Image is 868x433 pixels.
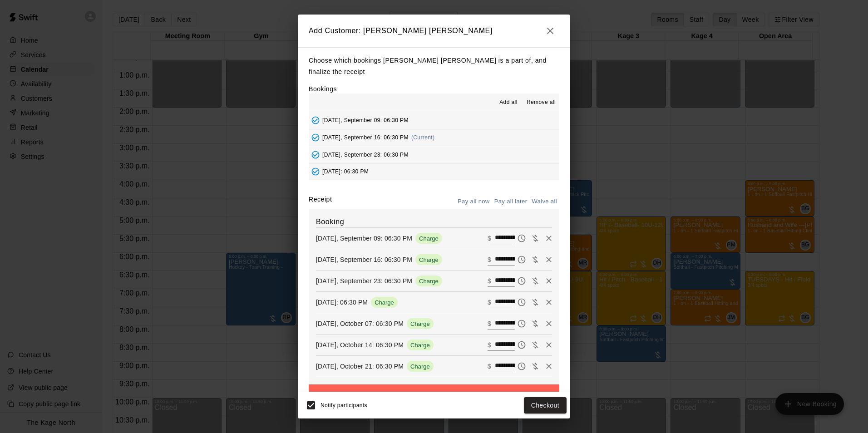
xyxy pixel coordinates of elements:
[415,278,442,285] span: Charge
[316,234,412,243] p: [DATE], September 09: 06:30 PM
[524,397,567,414] button: Checkout
[309,163,559,180] button: Added - Collect Payment[DATE]: 06:30 PM
[528,277,542,285] span: Waive payment
[515,362,528,370] span: Pay later
[542,231,556,245] button: Remove
[515,256,528,263] span: Pay later
[528,256,542,263] span: Waive payment
[316,319,404,328] p: [DATE], October 07: 06:30 PM
[542,338,556,352] button: Remove
[515,320,528,327] span: Pay later
[415,256,442,263] span: Charge
[309,129,559,146] button: Added - Collect Payment[DATE], September 16: 06:30 PM(Current)
[488,319,491,328] p: $
[542,274,556,288] button: Remove
[309,195,332,209] label: Receipt
[309,146,559,163] button: Added - Collect Payment[DATE], September 23: 06:30 PM
[515,298,528,306] span: Pay later
[488,340,491,349] p: $
[528,362,542,370] span: Waive payment
[309,131,322,144] button: Added - Collect Payment
[542,317,556,330] button: Remove
[316,298,368,307] p: [DATE]: 06:30 PM
[407,320,434,327] span: Charge
[455,195,492,209] button: Pay all now
[494,95,523,110] button: Add all
[309,113,322,127] button: Added - Collect Payment
[322,168,369,175] span: [DATE]: 06:30 PM
[528,234,542,242] span: Waive payment
[488,234,491,243] p: $
[298,15,570,47] h2: Add Customer: [PERSON_NAME] [PERSON_NAME]
[499,98,518,107] span: Add all
[322,134,409,141] span: [DATE], September 16: 06:30 PM
[309,55,559,77] p: Choose which bookings [PERSON_NAME] [PERSON_NAME] is a part of, and finalize the receipt
[488,276,491,285] p: $
[309,112,559,129] button: Added - Collect Payment[DATE], September 09: 06:30 PM
[528,320,542,327] span: Waive payment
[529,195,559,209] button: Waive all
[316,276,412,285] p: [DATE], September 23: 06:30 PM
[309,148,322,162] button: Added - Collect Payment
[316,255,412,264] p: [DATE], September 16: 06:30 PM
[309,165,322,178] button: Added - Collect Payment
[542,359,556,373] button: Remove
[316,340,404,349] p: [DATE], October 14: 06:30 PM
[316,216,552,228] h6: Booking
[528,341,542,349] span: Waive payment
[411,134,435,141] span: (Current)
[515,277,528,285] span: Pay later
[528,298,542,306] span: Waive payment
[542,295,556,309] button: Remove
[542,253,556,266] button: Remove
[515,234,528,242] span: Pay later
[309,85,337,93] label: Bookings
[371,299,398,306] span: Charge
[322,151,409,157] span: [DATE], September 23: 06:30 PM
[515,341,528,349] span: Pay later
[488,255,491,264] p: $
[523,95,559,110] button: Remove all
[488,362,491,371] p: $
[321,402,367,408] span: Notify participants
[322,117,409,123] span: [DATE], September 09: 06:30 PM
[488,298,491,307] p: $
[407,363,434,370] span: Charge
[316,362,404,371] p: [DATE], October 21: 06:30 PM
[527,98,556,107] span: Remove all
[407,342,434,349] span: Charge
[415,235,442,242] span: Charge
[492,195,530,209] button: Pay all later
